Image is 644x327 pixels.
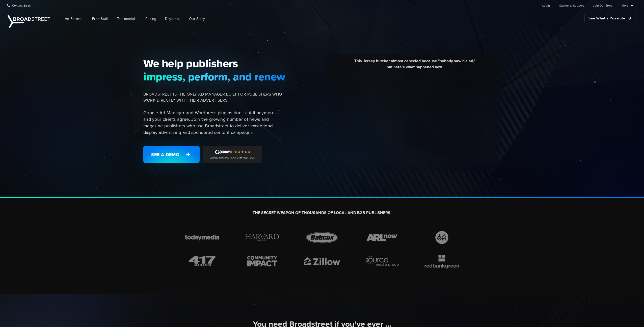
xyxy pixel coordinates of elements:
[143,109,286,136] p: Google Ad Manager and Wordpress plugins don't cut it anymore — and your clients agree. Join the g...
[421,230,463,245] img: brand-icon
[143,91,286,103] span: BROADSTREET IS THE ONLY AD MANAGER BUILT FOR PUBLISHERS WHO WORK DIRECTLY WITH THEIR ADVERTISERS
[421,253,463,269] img: brand-icon
[241,230,283,245] img: brand-icon
[113,13,141,24] a: Testimonials
[142,13,160,24] a: Pricing
[333,74,497,166] iframe: YouTube video player
[92,16,108,21] span: Free Stuff
[53,11,636,27] nav: Main
[143,57,286,70] span: We help publishers
[65,16,84,21] span: Ad Formats
[161,13,184,24] a: Daybreak
[584,13,636,23] a: See What's Possible
[7,0,31,10] a: Contact Sales
[559,0,584,10] a: Customer Support
[361,253,403,269] img: brand-icon
[143,146,200,163] a: See a Demo
[622,0,633,10] a: More
[61,13,87,24] a: Ad Formats
[181,253,223,269] img: brand-icon
[165,16,180,21] span: Daybreak
[301,253,343,269] img: brand-icon
[301,230,343,245] img: brand-icon
[117,16,137,21] span: Testimonials
[8,15,50,28] img: Broadstreet | The Ad Manager for Small Publishers
[361,230,403,245] img: brand-icon
[542,0,550,10] a: Login
[88,13,112,24] a: Free Stuff
[181,230,223,245] img: brand-icon
[241,253,283,269] img: brand-icon
[185,13,209,24] a: Our Story
[189,16,205,21] span: Our Story
[333,58,497,74] div: This Jersey butcher almost canceled because "nobody saw his ad," but here's what happened next.
[145,16,156,21] span: Pricing
[143,70,286,83] span: impress, perform, and renew
[181,210,463,216] h2: THE SECRET WEAPON OF THOUSANDS OF LOCAL AND B2B PUBLISHERS.
[593,0,612,10] a: Join Our Story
